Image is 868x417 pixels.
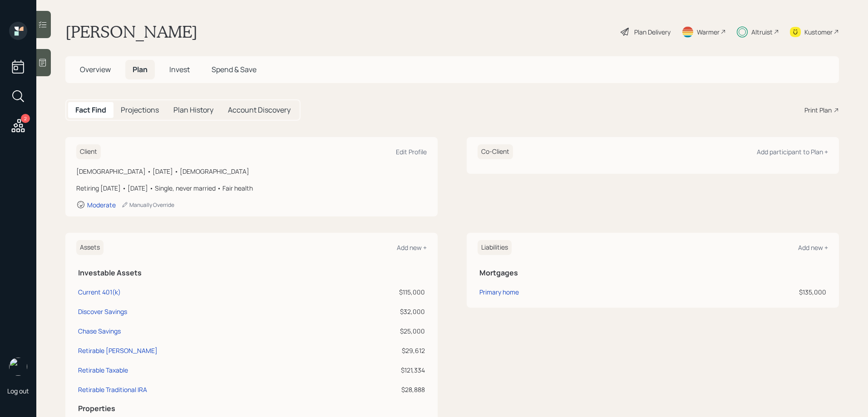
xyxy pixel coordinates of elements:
[75,106,106,114] h5: Fact Find
[329,346,425,355] div: $29,612
[798,243,828,252] div: Add new +
[173,106,213,114] h5: Plan History
[329,326,425,336] div: $25,000
[78,365,128,375] div: Retirable Taxable
[76,183,427,193] div: Retiring [DATE] • [DATE] • Single, never married • Fair health
[78,404,425,413] h5: Properties
[396,147,427,156] div: Edit Profile
[7,387,29,395] div: Log out
[76,144,101,159] h6: Client
[78,385,147,394] div: Retirable Traditional IRA
[751,27,773,37] div: Altruist
[397,243,427,252] div: Add new +
[329,385,425,394] div: $28,888
[634,27,671,37] div: Plan Delivery
[169,64,190,74] span: Invest
[329,287,425,297] div: $115,000
[78,346,158,355] div: Retirable [PERSON_NAME]
[76,240,104,255] h6: Assets
[697,27,720,37] div: Warmer
[78,307,127,316] div: Discover Savings
[329,307,425,316] div: $32,000
[121,201,174,209] div: Manually Override
[78,269,425,277] h5: Investable Assets
[479,287,519,297] div: Primary home
[757,147,828,156] div: Add participant to Plan +
[212,64,256,74] span: Spend & Save
[65,22,197,42] h1: [PERSON_NAME]
[228,106,291,114] h5: Account Discovery
[478,144,513,159] h6: Co-Client
[76,167,427,176] div: [DEMOGRAPHIC_DATA] • [DATE] • [DEMOGRAPHIC_DATA]
[87,201,116,209] div: Moderate
[78,326,121,336] div: Chase Savings
[804,105,832,115] div: Print Plan
[329,365,425,375] div: $121,334
[479,269,826,277] h5: Mortgages
[804,27,833,37] div: Kustomer
[133,64,148,74] span: Plan
[21,114,30,123] div: 2
[684,287,826,297] div: $135,000
[121,106,159,114] h5: Projections
[478,240,512,255] h6: Liabilities
[78,287,121,297] div: Current 401(k)
[9,358,27,376] img: sami-boghos-headshot.png
[80,64,111,74] span: Overview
